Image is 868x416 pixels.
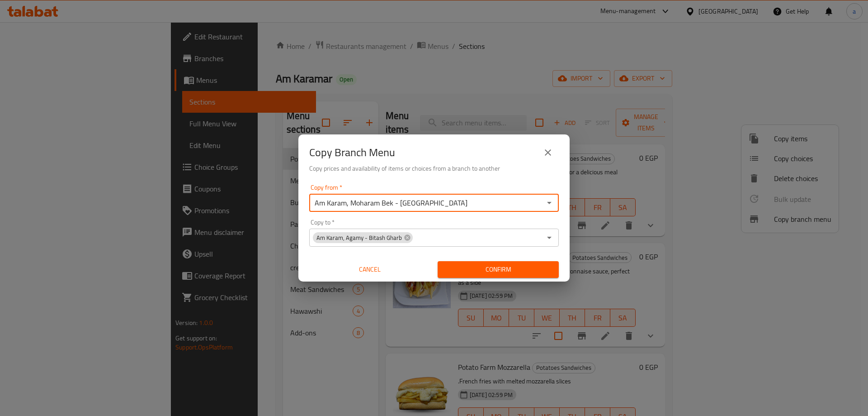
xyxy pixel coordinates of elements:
span: Cancel [313,264,427,275]
button: Cancel [309,261,430,278]
span: Confirm [445,264,552,275]
button: close [537,142,559,163]
button: Confirm [438,261,559,278]
h6: Copy prices and availability of items or choices from a branch to another [309,163,559,173]
span: Am Karam, Agamy - Bitash Gharb [313,234,406,242]
h2: Copy Branch Menu [309,145,395,160]
button: Open [543,196,556,209]
div: Am Karam, Agamy - Bitash Gharb [313,232,413,243]
button: Open [543,231,556,244]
